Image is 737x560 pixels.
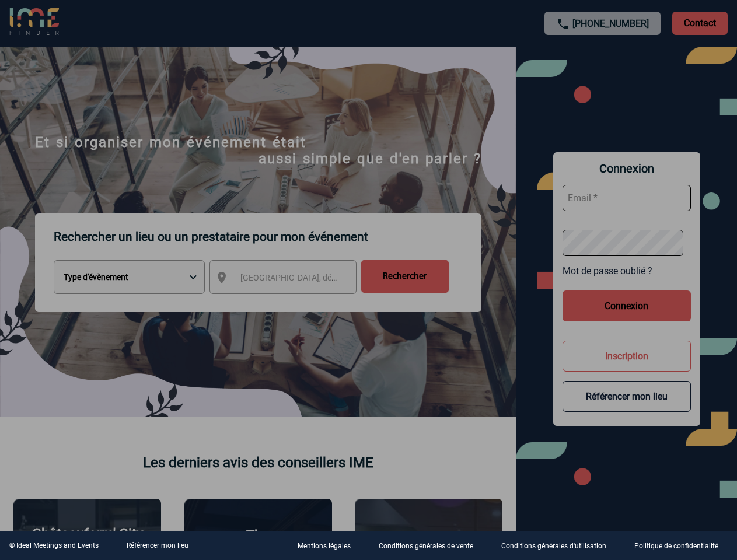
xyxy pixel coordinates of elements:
[369,540,492,551] a: Conditions générales de vente
[501,542,606,551] p: Conditions générales d'utilisation
[625,540,737,551] a: Politique de confidentialité
[298,542,351,551] p: Mentions légales
[634,542,718,551] p: Politique de confidentialité
[9,541,99,549] div: © Ideal Meetings and Events
[127,541,188,549] a: Référencer mon lieu
[379,542,473,551] p: Conditions générales de vente
[492,540,625,551] a: Conditions générales d'utilisation
[288,540,369,551] a: Mentions légales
